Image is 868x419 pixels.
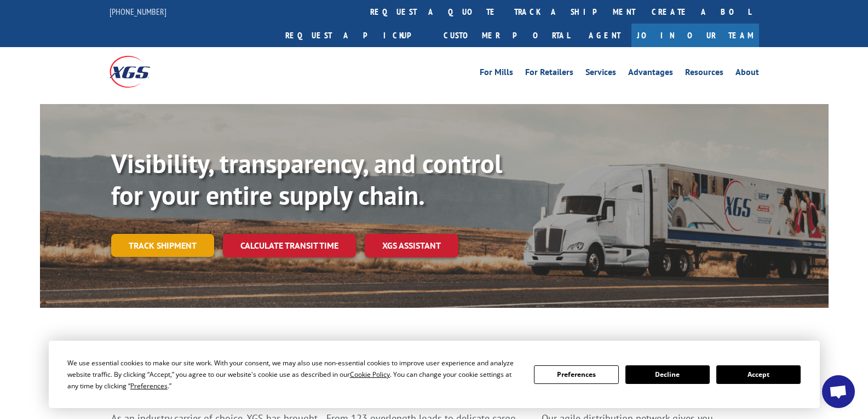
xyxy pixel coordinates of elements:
[578,24,631,47] a: Agent
[585,68,616,80] a: Services
[110,6,166,17] a: [PHONE_NUMBER]
[685,68,723,80] a: Resources
[435,24,578,47] a: Customer Portal
[534,365,618,384] button: Preferences
[631,24,759,47] a: Join Our Team
[277,24,435,47] a: Request a pickup
[350,370,390,379] span: Cookie Policy
[735,68,759,80] a: About
[111,146,502,212] b: Visibility, transparency, and control for your entire supply chain.
[716,365,801,384] button: Accept
[130,381,168,391] span: Preferences
[365,234,458,257] a: XGS ASSISTANT
[822,375,855,408] div: Open chat
[223,234,356,257] a: Calculate transit time
[625,365,710,384] button: Decline
[525,68,573,80] a: For Retailers
[111,234,214,257] a: Track shipment
[49,341,820,408] div: Cookie Consent Prompt
[480,68,513,80] a: For Mills
[628,68,673,80] a: Advantages
[67,357,521,392] div: We use essential cookies to make our site work. With your consent, we may also use non-essential ...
